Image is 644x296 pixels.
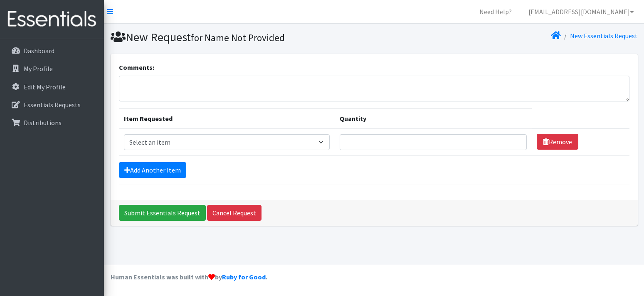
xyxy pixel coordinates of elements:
[335,108,532,129] th: Quantity
[473,3,518,20] a: Need Help?
[3,42,101,59] a: Dashboard
[3,5,101,33] img: HumanEssentials
[207,205,262,221] a: Cancel Request
[24,47,54,55] p: Dashboard
[111,273,267,281] strong: Human Essentials was built with by .
[24,83,66,91] p: Edit My Profile
[522,3,641,20] a: [EMAIL_ADDRESS][DOMAIN_NAME]
[3,96,101,113] a: Essentials Requests
[3,79,101,95] a: Edit My Profile
[119,205,206,221] input: Submit Essentials Request
[537,134,578,150] a: Remove
[24,101,81,109] p: Essentials Requests
[24,118,62,127] p: Distributions
[570,32,638,40] a: New Essentials Request
[24,64,53,73] p: My Profile
[119,62,154,72] label: Comments:
[3,60,101,77] a: My Profile
[191,32,285,44] small: for Name Not Provided
[222,273,266,281] a: Ruby for Good
[119,162,186,178] a: Add Another Item
[111,30,371,44] h1: New Request
[3,114,101,131] a: Distributions
[119,108,335,129] th: Item Requested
